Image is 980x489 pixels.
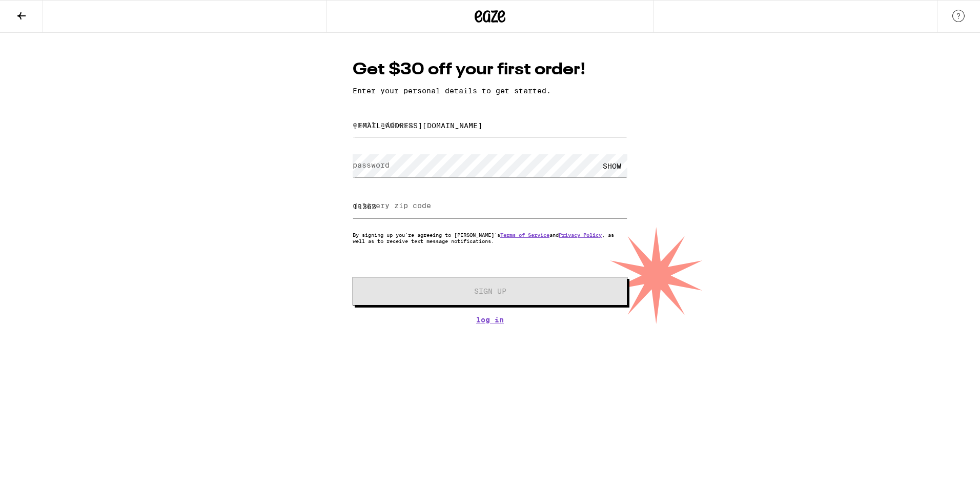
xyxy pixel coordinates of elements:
[353,58,627,81] h1: Get $30 off your first order!
[353,161,390,169] label: password
[353,120,413,129] label: email address
[500,232,549,238] a: Terms of Service
[353,195,627,218] input: delivery zip code
[353,316,627,324] a: Log In
[6,7,74,15] span: Hi. Need any help?
[353,277,627,305] button: Sign Up
[559,232,602,238] a: Privacy Policy
[474,288,506,295] span: Sign Up
[353,87,627,95] p: Enter your personal details to get started.
[353,232,627,244] p: By signing up you're agreeing to [PERSON_NAME]'s and , as well as to receive text message notific...
[353,114,627,137] input: email address
[353,201,431,210] label: delivery zip code
[597,154,627,177] div: SHOW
